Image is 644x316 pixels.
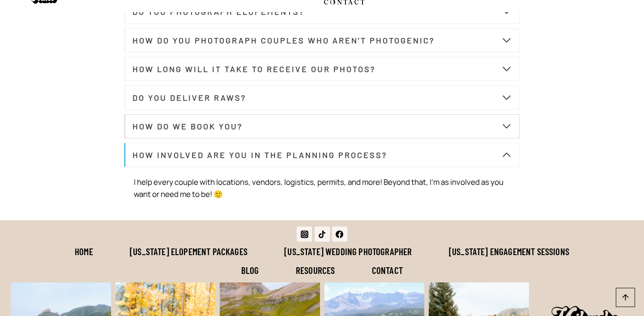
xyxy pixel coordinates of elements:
strong: DO YOU PHOTOGRAPH ELOPEMENTS? [132,7,304,17]
a: [US_STATE] Wedding Photographer [266,242,431,260]
a: Contact [354,260,422,279]
strong: HOW DO YOU PHOTOGRAPH COUPLES WHO AREN’T PHOTOGENIC? [132,35,435,45]
strong: HOW INVOLVED ARE YOU IN THE PLANNING PROCESS? [132,150,387,160]
button: DO YOU DELIVER RAWS? [124,85,520,110]
a: [US_STATE] Engagement Sessions [431,242,588,260]
a: Blog [223,260,277,279]
strong: DO YOU DELIVER RAWS? [132,93,246,102]
div: HOW INVOLVED ARE YOU IN THE PLANNING PROCESS? [124,167,520,209]
button: HOW LONG WILL IT TAKE TO RECEIVE OUR PHOTOS? [124,57,520,81]
nav: Footer Navigation [44,242,600,279]
a: Resources [277,260,354,279]
button: HOW INVOLVED ARE YOU IN THE PLANNING PROCESS? [124,143,520,167]
a: [US_STATE] Elopement Packages [111,242,266,260]
a: Home [56,242,111,260]
button: HOW DO YOU PHOTOGRAPH COUPLES WHO AREN’T PHOTOGENIC? [124,28,520,52]
a: Scroll to top [616,288,635,307]
strong: HOW LONG WILL IT TAKE TO RECEIVE OUR PHOTOS? [132,64,375,74]
a: Instagram [297,226,312,242]
a: Facebook [332,226,347,242]
button: HOW DO WE BOOK YOU? [124,114,520,138]
p: I help every couple with locations, vendors, logistics, permits, and more! Beyond that, I’m as in... [134,176,511,200]
strong: HOW DO WE BOOK YOU? [132,121,243,131]
a: TikTok [315,226,330,242]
